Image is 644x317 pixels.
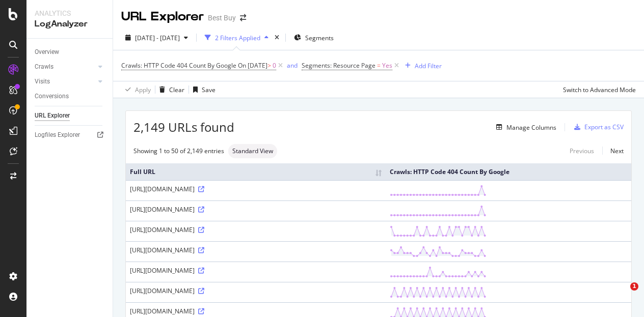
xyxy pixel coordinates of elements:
[35,62,53,72] div: Crawls
[130,307,382,315] div: [URL][DOMAIN_NAME]
[201,30,273,46] button: 2 Filters Applied
[232,148,273,154] span: Standard View
[121,61,236,70] span: Crawls: HTTP Code 404 Count By Google
[382,59,392,73] span: Yes
[135,85,151,94] div: Apply
[35,91,69,102] div: Conversions
[570,119,624,135] button: Export as CSV
[273,33,281,43] div: times
[386,163,631,180] th: Crawls: HTTP Code 404 Count By Google
[130,286,382,295] div: [URL][DOMAIN_NAME]
[559,81,636,98] button: Switch to Advanced Mode
[133,147,224,155] div: Showing 1 to 50 of 2,149 entries
[121,81,151,98] button: Apply
[35,62,95,72] a: Crawls
[492,121,556,133] button: Manage Columns
[35,110,105,121] a: URL Explorer
[240,14,246,21] div: arrow-right-arrow-left
[202,85,216,94] div: Save
[35,8,104,18] div: Analytics
[305,34,334,42] span: Segments
[35,47,59,57] div: Overview
[35,47,105,57] a: Overview
[35,91,105,102] a: Conversions
[228,144,277,158] div: neutral label
[121,8,204,25] div: URL Explorer
[563,85,636,94] div: Switch to Advanced Mode
[602,143,624,158] a: Next
[238,61,267,70] span: On [DATE]
[135,34,180,42] span: [DATE] - [DATE]
[215,34,260,42] div: 2 Filters Applied
[126,163,386,180] th: Full URL: activate to sort column ascending
[290,30,338,46] button: Segments
[130,246,382,254] div: [URL][DOMAIN_NAME]
[35,76,50,87] div: Visits
[302,61,375,70] span: Segments: Resource Page
[415,62,442,70] div: Add Filter
[287,61,298,70] button: and
[377,61,381,70] span: =
[401,60,442,72] button: Add Filter
[130,225,382,234] div: [URL][DOMAIN_NAME]
[133,119,234,136] span: 2,149 URLs found
[130,185,382,193] div: [URL][DOMAIN_NAME]
[35,110,70,121] div: URL Explorer
[130,205,382,214] div: [URL][DOMAIN_NAME]
[208,13,236,23] div: Best Buy
[35,130,80,140] div: Logfiles Explorer
[267,61,271,70] span: >
[609,282,634,307] iframe: Intercom live chat
[121,30,192,46] button: [DATE] - [DATE]
[35,130,105,140] a: Logfiles Explorer
[630,282,638,291] span: 1
[273,59,276,73] span: 0
[584,123,624,131] div: Export as CSV
[155,81,184,98] button: Clear
[506,123,556,132] div: Manage Columns
[130,266,382,275] div: [URL][DOMAIN_NAME]
[35,18,104,30] div: LogAnalyzer
[189,81,216,98] button: Save
[35,76,95,87] a: Visits
[169,85,184,94] div: Clear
